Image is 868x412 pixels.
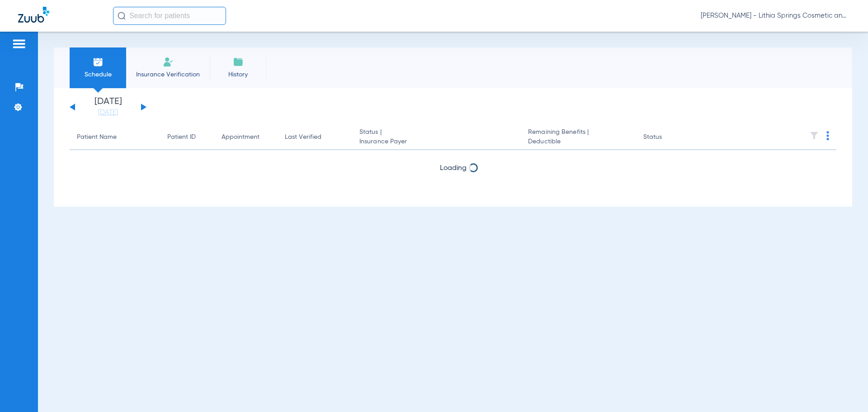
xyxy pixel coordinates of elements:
[636,125,697,150] th: Status
[77,133,117,142] div: Patient Name
[440,165,467,172] span: Loading
[81,108,135,117] a: [DATE]
[12,38,26,49] img: hamburger-icon
[167,133,196,142] div: Patient ID
[285,133,345,142] div: Last Verified
[18,7,49,23] img: Zuub Logo
[826,131,829,140] img: group-dot-blue.svg
[118,12,126,20] img: Search Icon
[701,11,850,20] span: [PERSON_NAME] - Lithia Springs Cosmetic and Family Dentistry
[810,131,819,140] img: filter.svg
[133,70,203,79] span: Insurance Verification
[81,97,135,117] li: [DATE]
[167,133,207,142] div: Patient ID
[521,125,636,150] th: Remaining Benefits |
[93,57,104,67] img: Schedule
[352,125,521,150] th: Status |
[359,137,514,147] span: Insurance Payer
[233,57,244,67] img: History
[163,57,174,67] img: Manual Insurance Verification
[113,7,226,25] input: Search for patients
[76,70,119,79] span: Schedule
[285,133,321,142] div: Last Verified
[222,133,259,142] div: Appointment
[217,70,259,79] span: History
[77,133,153,142] div: Patient Name
[528,137,628,147] span: Deductible
[222,133,270,142] div: Appointment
